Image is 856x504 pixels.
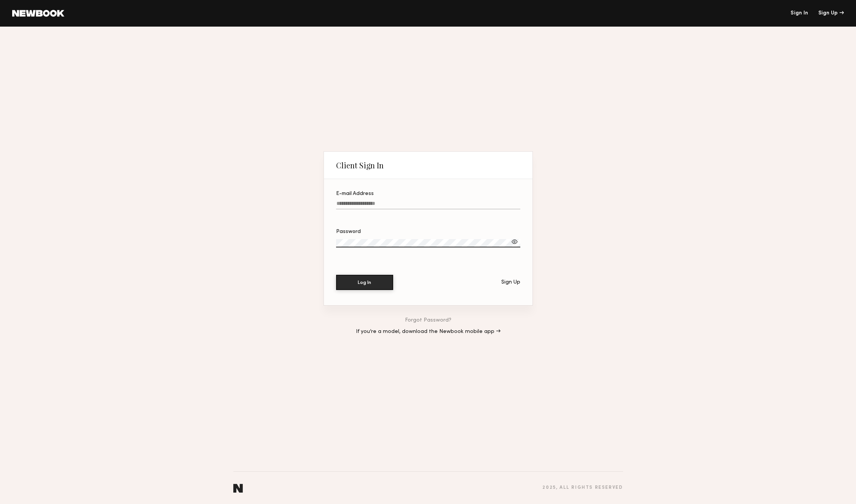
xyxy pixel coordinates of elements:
[501,280,520,285] div: Sign Up
[791,11,808,16] a: Sign In
[336,161,384,170] div: Client Sign In
[336,239,520,247] input: Password
[818,11,844,16] div: Sign Up
[356,329,501,334] a: If you’re a model, download the Newbook mobile app →
[336,275,393,290] button: Log In
[405,318,451,323] a: Forgot Password?
[336,201,520,209] input: E-mail Address
[542,485,623,490] div: 2025 , all rights reserved
[336,191,520,197] div: E-mail Address
[336,229,520,235] div: Password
